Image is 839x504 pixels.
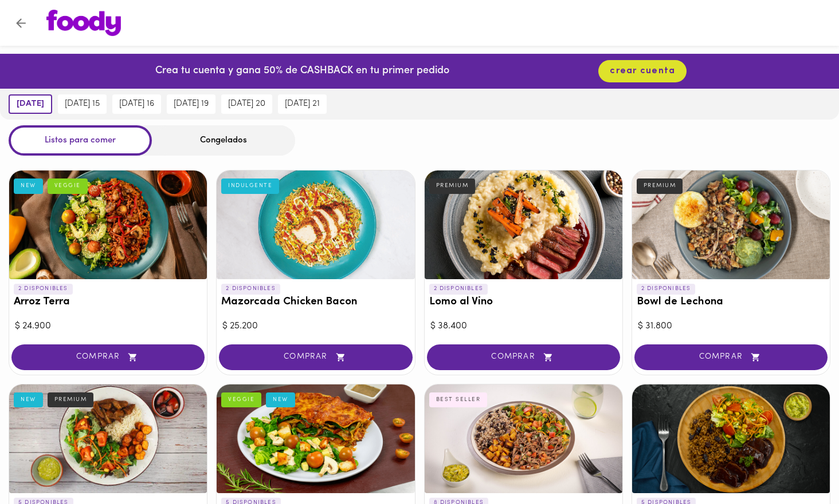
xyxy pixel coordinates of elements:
[634,344,828,370] button: COMPRAR
[65,99,100,109] span: [DATE] 15
[221,284,280,294] p: 2 DISPONIBLES
[632,384,830,493] div: La Posta
[637,296,825,308] h3: Bowl de Lechona
[155,64,449,79] p: Crea tu cuenta y gana 50% de CASHBACK en tu primer pedido
[221,296,410,308] h3: Mazorcada Chicken Bacon
[217,384,414,493] div: Musaca Veggie
[278,94,327,114] button: [DATE] 21
[429,392,488,407] div: BEST SELLER
[637,284,696,294] p: 2 DISPONIBLES
[48,178,88,193] div: VEGGIE
[15,320,201,333] div: $ 24.900
[46,10,121,36] img: logo.png
[152,125,295,156] div: Congelados
[14,178,43,193] div: NEW
[9,94,52,114] button: [DATE]
[11,344,205,370] button: COMPRAR
[14,392,43,407] div: NEW
[14,296,202,308] h3: Arroz Terra
[441,352,606,362] span: COMPRAR
[610,66,675,77] span: crear cuenta
[221,392,261,407] div: VEGGIE
[9,384,207,493] div: Lomo saltado
[14,284,73,294] p: 2 DISPONIBLES
[649,352,813,362] span: COMPRAR
[221,94,272,114] button: [DATE] 20
[773,438,828,493] iframe: Messagebird Livechat Widget
[638,320,824,333] div: $ 31.800
[7,9,35,37] button: Volver
[17,99,44,109] span: [DATE]
[112,94,161,114] button: [DATE] 16
[233,352,398,362] span: COMPRAR
[9,170,207,279] div: Arroz Terra
[632,170,830,279] div: Bowl de Lechona
[427,344,620,370] button: COMPRAR
[425,170,622,279] div: Lomo al Vino
[119,99,154,109] span: [DATE] 16
[48,392,94,407] div: PREMIUM
[9,125,152,156] div: Listos para comer
[167,94,215,114] button: [DATE] 19
[222,320,409,333] div: $ 25.200
[217,170,414,279] div: Mazorcada Chicken Bacon
[228,99,265,109] span: [DATE] 20
[58,94,107,114] button: [DATE] 15
[429,296,618,308] h3: Lomo al Vino
[429,284,488,294] p: 2 DISPONIBLES
[174,99,209,109] span: [DATE] 19
[219,344,412,370] button: COMPRAR
[430,320,617,333] div: $ 38.400
[598,60,687,82] button: crear cuenta
[266,392,295,407] div: NEW
[26,352,190,362] span: COMPRAR
[429,178,476,193] div: PREMIUM
[221,178,279,193] div: INDULGENTE
[425,384,622,493] div: Ropa Vieja
[637,178,683,193] div: PREMIUM
[285,99,320,109] span: [DATE] 21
